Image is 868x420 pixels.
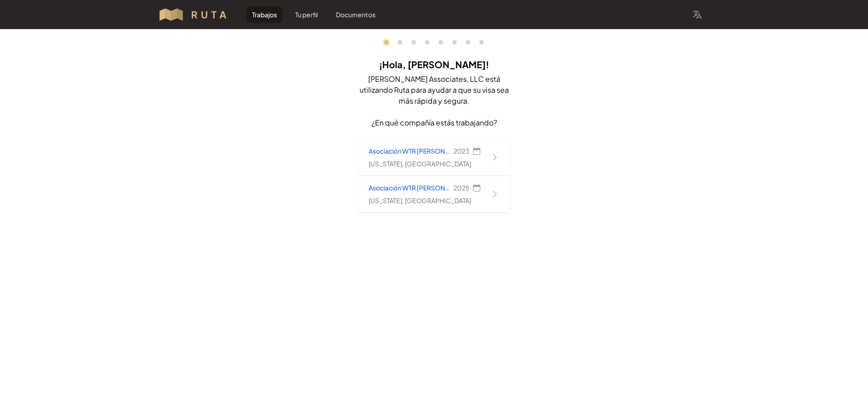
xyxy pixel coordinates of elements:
[358,117,510,128] p: ¿En qué compañía estás trabajando?
[358,29,510,55] nav: Progreso
[369,146,452,155] p: Asociación WTR [PERSON_NAME] Farms
[454,147,469,155] time: 2023
[369,159,471,168] p: [US_STATE], [GEOGRAPHIC_DATA]
[369,196,471,205] p: [US_STATE], [GEOGRAPHIC_DATA]
[247,6,282,23] a: Trabajos
[358,74,510,106] p: [PERSON_NAME] Associates, LLC está utilizando Ruta para ayudar a que su visa sea más rápida y seg...
[369,183,452,192] p: Asociación WTR [PERSON_NAME] Farms
[158,7,236,22] img: Your Company
[330,6,381,23] a: Documentos
[454,184,469,192] time: 2025
[358,55,510,74] h2: ¡Hola, [PERSON_NAME]!
[290,6,323,23] a: Tu perfil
